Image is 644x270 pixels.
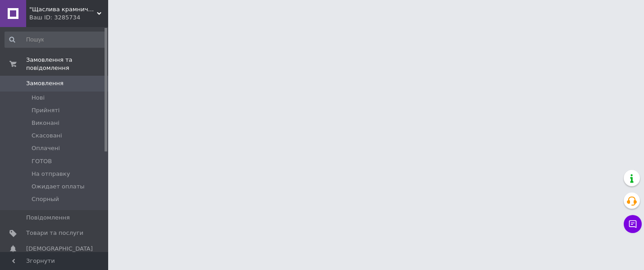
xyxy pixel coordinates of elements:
[26,245,93,253] span: [DEMOGRAPHIC_DATA]
[32,170,70,178] span: На отправку
[26,229,83,237] span: Товари та послуги
[32,94,45,102] span: Нові
[26,79,64,87] span: Замовлення
[26,56,108,72] span: Замовлення та повідомлення
[32,144,60,152] span: Оплачені
[26,214,70,222] span: Повідомлення
[32,157,52,165] span: ГОТОВ
[32,183,85,191] span: Ожидает оплаты
[32,195,59,203] span: Спорный
[32,132,62,140] span: Скасовані
[32,106,59,114] span: Прийняті
[32,119,59,127] span: Виконані
[5,32,106,48] input: Пошук
[29,14,108,22] div: Ваш ID: 3285734
[624,215,642,233] button: Чат з покупцем
[29,5,97,14] span: "Щаслива крамничка"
